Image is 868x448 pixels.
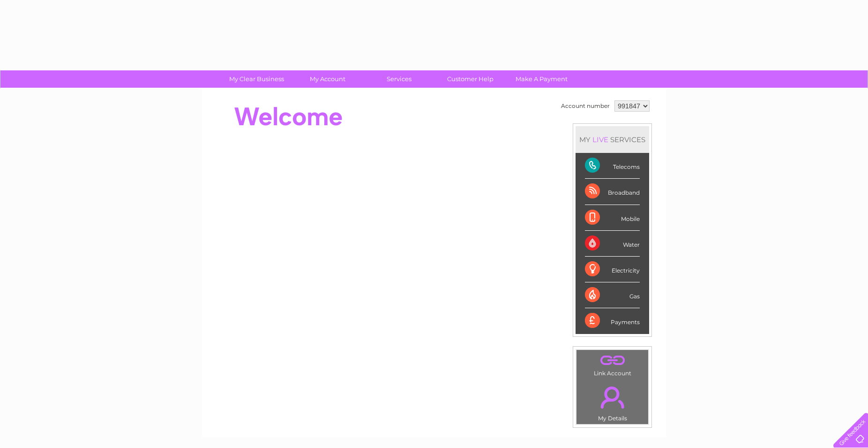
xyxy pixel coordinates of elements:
div: Electricity [585,257,640,282]
a: My Clear Business [218,70,295,88]
div: MY SERVICES [576,126,649,153]
a: Customer Help [432,70,509,88]
td: My Details [576,379,649,425]
div: Telecoms [585,153,640,179]
a: . [579,381,646,414]
a: Services [360,70,438,88]
div: Broadband [585,179,640,205]
a: My Account [289,70,367,88]
div: Payments [585,308,640,334]
div: LIVE [591,135,610,144]
td: Account number [559,98,612,114]
div: Gas [585,282,640,308]
div: Mobile [585,205,640,231]
a: . [579,352,646,369]
td: Link Account [576,349,649,379]
div: Water [585,231,640,257]
a: Make A Payment [503,70,580,88]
